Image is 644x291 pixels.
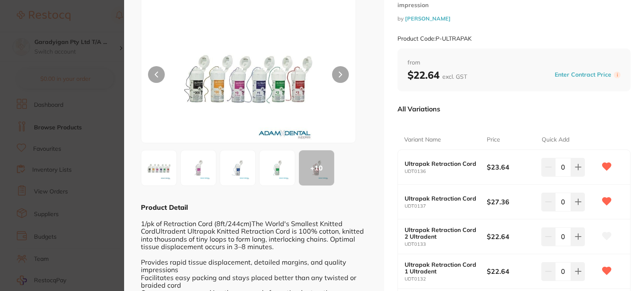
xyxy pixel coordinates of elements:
[404,136,441,144] p: Variant Name
[487,267,536,276] b: $22.64
[405,276,487,282] small: UDT0132
[183,153,213,183] img: MzEuanBn
[405,15,451,22] a: [PERSON_NAME]
[397,15,631,22] small: by
[141,203,188,211] b: Product Detail
[487,232,536,241] b: $22.64
[405,169,487,174] small: UDT0136
[299,150,335,186] button: +10
[405,242,487,247] small: UDT0133
[487,162,536,172] b: $23.64
[397,2,631,9] small: impression
[408,59,621,67] span: from
[487,136,500,144] p: Price
[405,160,478,167] b: Ultrapak Retraction Cord
[552,71,614,79] button: Enter Contract Price
[397,35,472,42] small: Product Code: P-ULTRAPAK
[405,227,478,240] b: Ultrapak Retraction Cord 2 Ultradent
[223,153,253,183] img: MzIuanBn
[397,105,440,113] p: All Variations
[408,69,467,81] b: $22.64
[405,195,478,202] b: Ultrapak Retraction Cord
[487,197,536,206] b: $27.36
[405,203,487,209] small: UDT0137
[442,73,467,80] span: excl. GST
[184,10,313,143] img: UkFQQUsuanBn
[299,150,334,185] div: + 10
[405,261,478,275] b: Ultrapak Retraction Cord 1 Ultradent
[262,153,292,183] img: MzMuanBn
[614,72,621,78] label: i
[542,136,569,144] p: Quick Add
[144,153,174,183] img: UkFQQUsuanBn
